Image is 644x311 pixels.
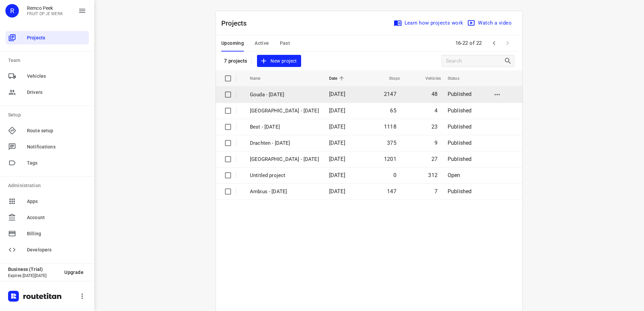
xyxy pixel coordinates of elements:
span: [DATE] [329,156,345,162]
p: Gouda - [DATE] [250,91,319,99]
span: Upgrade [64,270,84,275]
p: Zwolle - Wednesday [250,155,319,163]
p: Ambius - Monday [250,188,319,196]
div: Search [504,57,514,65]
span: Status [448,74,468,82]
span: [DATE] [329,124,345,130]
span: 2147 [384,91,396,97]
span: [DATE] [329,172,345,178]
div: Drivers [5,85,89,99]
span: Billing [27,230,86,237]
p: Untitled project [250,172,319,179]
span: [DATE] [329,188,345,195]
div: R [5,4,19,18]
span: 312 [428,172,438,178]
div: Vehicles [5,69,89,83]
span: Account [27,214,86,221]
span: 0 [393,172,396,178]
p: Team [8,57,89,64]
span: Open [448,172,460,178]
span: 9 [434,140,438,146]
div: Developers [5,243,89,256]
button: New project [257,55,301,67]
p: FRUIT OP JE WERK [27,11,63,16]
div: Route setup [5,124,89,137]
span: Published [448,188,472,195]
span: 4 [434,107,438,114]
span: 1201 [384,156,396,162]
p: Setup [8,111,89,118]
div: Account [5,211,89,224]
span: Vehicles [27,73,86,80]
span: 16-22 of 22 [453,36,485,50]
span: Published [448,156,472,162]
p: Best - Wednesday [250,123,319,131]
span: 27 [431,156,438,162]
span: Active [255,39,269,47]
p: Antwerpen - Wednesday [250,107,319,115]
span: New project [261,57,297,65]
span: 48 [431,91,438,97]
span: Past [280,39,290,47]
span: [DATE] [329,107,345,114]
span: Published [448,140,472,146]
p: Remco Peek [27,5,63,11]
p: Drachten - Wednesday [250,139,319,147]
p: 7 projects [224,58,247,64]
p: Administration [8,182,89,189]
input: Search projects [446,56,504,66]
div: Projects [5,31,89,44]
div: Tags [5,156,89,170]
button: Upgrade [59,266,89,278]
div: Apps [5,195,89,208]
span: Date [329,74,346,82]
span: 1118 [384,124,396,130]
span: Name [250,74,269,82]
span: Published [448,124,472,130]
span: 65 [390,107,396,114]
span: Stops [380,74,400,82]
span: Published [448,107,472,114]
span: 23 [431,124,438,130]
p: Expires [DATE][DATE] [8,273,59,278]
span: Developers [27,246,86,253]
span: Projects [27,34,86,41]
span: Route setup [27,127,86,134]
span: Notifications [27,143,86,150]
span: Tags [27,160,86,167]
span: 7 [434,188,438,195]
span: Apps [27,198,86,205]
span: [DATE] [329,91,345,97]
span: [DATE] [329,140,345,146]
span: Vehicles [417,74,441,82]
p: Projects [221,18,252,28]
span: 147 [387,188,396,195]
p: Business (Trial) [8,267,59,272]
span: Previous Page [487,36,501,50]
span: Next Page [501,36,514,50]
span: Upcoming [221,39,244,47]
span: Published [448,91,472,97]
div: Notifications [5,140,89,153]
div: Billing [5,227,89,240]
span: Drivers [27,89,86,96]
span: 375 [387,140,396,146]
